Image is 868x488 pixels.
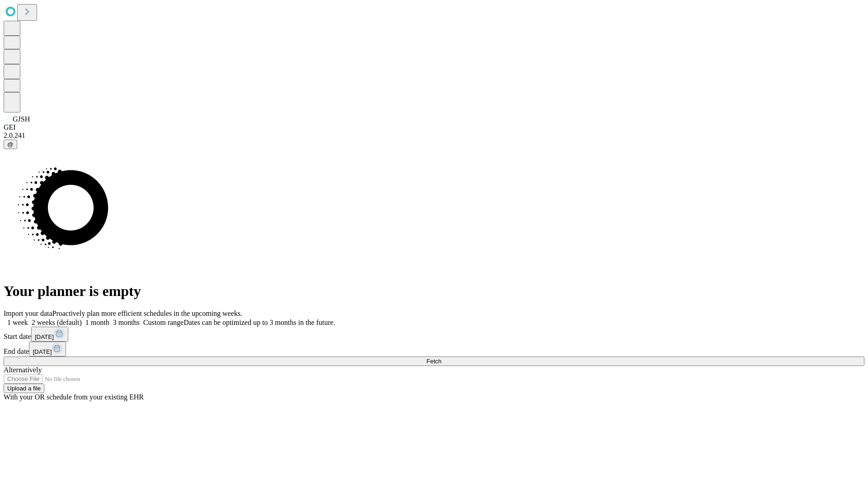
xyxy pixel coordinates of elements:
span: @ [7,141,14,148]
div: GEI [4,123,864,131]
span: [DATE] [35,333,54,340]
span: With your OR schedule from your existing EHR [4,393,144,401]
span: 3 months [113,319,140,326]
h1: Your planner is empty [4,283,864,300]
span: Custom range [143,319,184,326]
span: Import your data [4,310,52,317]
span: Alternatively [4,366,42,374]
span: [DATE] [33,348,52,355]
button: Fetch [4,357,864,366]
button: Upload a file [4,384,44,393]
span: 2 weeks (default) [32,319,82,326]
span: 1 week [7,319,28,326]
button: [DATE] [29,342,66,357]
button: @ [4,140,17,149]
div: End date [4,342,864,357]
span: GJSH [13,115,30,123]
span: Proactively plan more efficient schedules in the upcoming weeks. [52,310,242,317]
span: 1 month [85,319,109,326]
div: Start date [4,327,864,342]
span: Dates can be optimized up to 3 months in the future. [184,319,335,326]
div: 2.0.241 [4,131,864,140]
span: Fetch [426,358,441,365]
button: [DATE] [31,327,68,342]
